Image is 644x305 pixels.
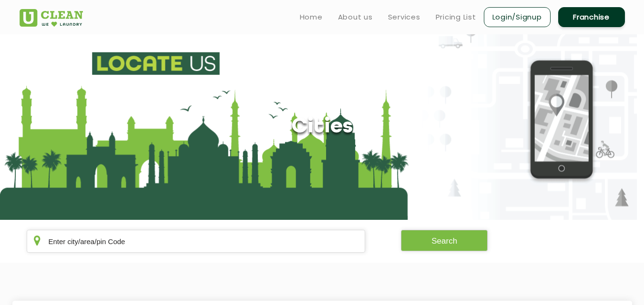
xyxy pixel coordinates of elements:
h1: Cities [291,115,353,139]
button: Search [401,230,488,251]
a: Franchise [558,7,625,27]
a: Services [388,11,420,23]
a: Pricing List [436,11,476,23]
a: About us [338,11,373,23]
input: Enter city/area/pin Code [27,230,366,253]
a: Login/Signup [484,7,551,27]
img: UClean Laundry and Dry Cleaning [20,9,83,27]
a: Home [300,11,323,23]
